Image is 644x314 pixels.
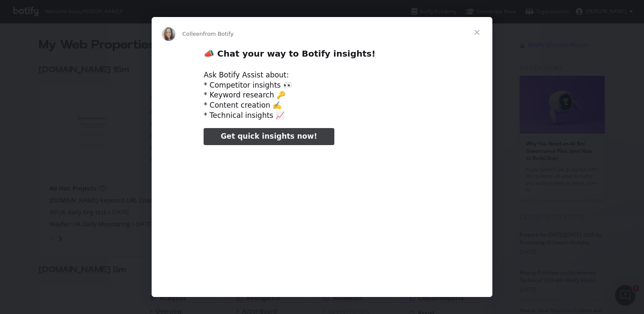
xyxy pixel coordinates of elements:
[204,128,334,145] a: Get quick insights now!
[204,48,440,64] h2: 📣 Chat your way to Botify insights!
[182,31,203,37] span: Colleen
[204,70,440,121] div: Ask Botify Assist about: * Competitor insights 👀 * Keyword research 🔑 * Content creation ✍️ * Tec...
[462,17,492,48] span: Close
[221,132,317,140] span: Get quick insights now!
[162,27,175,41] img: Profile image for Colleen
[203,31,234,37] span: from Botify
